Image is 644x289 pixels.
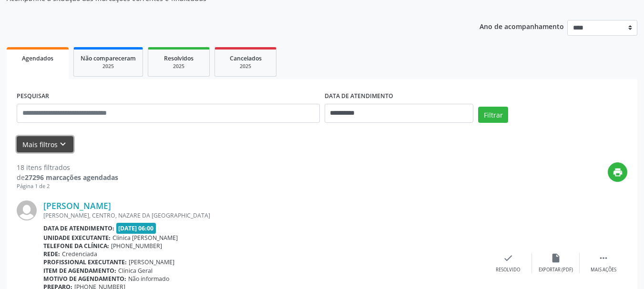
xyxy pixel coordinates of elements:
div: [PERSON_NAME], CENTRO, NAZARE DA [GEOGRAPHIC_DATA] [43,211,484,219]
a: [PERSON_NAME] [43,200,111,211]
span: [PERSON_NAME] [129,258,174,266]
label: PESQUISAR [17,89,49,104]
b: Telefone da clínica: [43,242,109,250]
span: Agendados [22,54,53,62]
button: print [608,162,627,182]
span: Credenciada [62,250,97,258]
div: de [17,172,118,182]
div: Página 1 de 2 [17,182,118,190]
span: [PHONE_NUMBER] [111,242,162,250]
i: insert_drive_file [551,253,561,263]
span: Cancelados [230,54,262,62]
b: Unidade executante: [43,234,111,242]
i: print [613,167,623,178]
b: Rede: [43,250,60,258]
span: Clinica Geral [118,267,153,275]
button: Mais filtroskeyboard_arrow_down [17,136,73,153]
span: Não informado [128,275,169,283]
i:  [598,253,609,263]
div: Exportar (PDF) [539,267,573,273]
button: Filtrar [478,107,508,123]
div: Resolvido [496,267,520,273]
b: Profissional executante: [43,258,127,266]
i: keyboard_arrow_down [58,139,68,149]
div: 2025 [155,63,203,70]
span: Não compareceram [81,54,136,62]
div: Mais ações [591,267,616,273]
div: 2025 [81,63,136,70]
div: 18 itens filtrados [17,162,118,172]
span: Resolvidos [164,54,194,62]
img: img [17,200,37,220]
div: 2025 [222,63,269,70]
p: Ano de acompanhamento [480,20,564,32]
strong: 27296 marcações agendadas [25,173,118,182]
i: check [503,253,513,263]
b: Data de atendimento: [43,224,114,232]
b: Motivo de agendamento: [43,275,126,283]
b: Item de agendamento: [43,267,116,275]
label: DATA DE ATENDIMENTO [325,89,393,104]
span: Clinica [PERSON_NAME] [112,234,178,242]
span: [DATE] 06:00 [116,223,156,234]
